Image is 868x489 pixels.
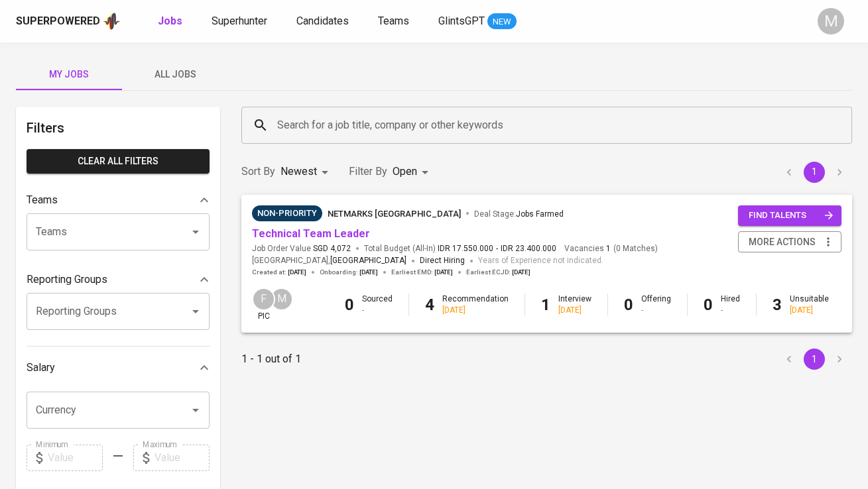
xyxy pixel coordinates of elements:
[558,305,591,316] div: [DATE]
[704,296,713,314] b: 0
[749,208,834,223] span: find talents
[604,243,611,254] span: 1
[252,243,351,254] span: Job Order Value
[241,164,275,180] p: Sort By
[27,266,210,293] div: Reporting Groups
[790,305,829,316] div: [DATE]
[270,288,293,311] div: M
[27,187,210,213] div: Teams
[776,349,852,370] nav: pagination navigation
[27,117,210,138] h6: Filters
[27,192,58,208] p: Teams
[378,15,409,27] span: Teams
[362,294,393,316] div: Sourced
[158,15,182,27] b: Jobs
[641,294,671,316] div: Offering
[641,305,671,316] div: -
[442,305,509,316] div: [DATE]
[296,13,351,30] a: Candidates
[359,268,378,277] span: [DATE]
[130,66,220,83] span: All Jobs
[345,296,354,314] b: 0
[349,164,387,180] p: Filter By
[313,243,351,254] span: SGD 4,072
[738,231,841,253] button: more actions
[320,268,378,277] span: Onboarding :
[330,254,406,268] span: [GEOGRAPHIC_DATA]
[512,268,530,277] span: [DATE]
[252,288,275,322] div: pic
[280,160,333,184] div: Newest
[564,243,658,254] span: Vacancies ( 0 Matches )
[804,349,825,370] button: page 1
[16,14,100,29] div: Superpowered
[37,153,199,170] span: Clear All filters
[288,268,306,277] span: [DATE]
[252,207,322,220] span: Non-Priority
[252,254,406,268] span: [GEOGRAPHIC_DATA] ,
[158,13,185,30] a: Jobs
[487,15,517,28] span: NEW
[27,149,210,174] button: Clear All filters
[773,296,782,314] b: 3
[425,296,434,314] b: 4
[420,256,465,265] span: Direct Hiring
[16,11,121,31] a: Superpoweredapp logo
[103,11,121,31] img: app logo
[212,15,267,27] span: Superhunter
[27,354,210,381] div: Salary
[496,243,498,254] span: -
[328,209,461,219] span: Netmarks [GEOGRAPHIC_DATA]
[624,296,633,314] b: 0
[474,209,564,219] span: Deal Stage :
[391,268,453,277] span: Earliest EMD :
[721,294,740,316] div: Hired
[362,305,393,316] div: -
[790,294,829,316] div: Unsuitable
[24,66,114,83] span: My Jobs
[252,205,322,221] div: Sufficient Talents in Pipeline
[393,160,433,184] div: Open
[27,272,107,288] p: Reporting Groups
[438,15,485,27] span: GlintsGPT
[818,8,844,34] div: M
[241,351,301,367] p: 1 - 1 out of 1
[721,305,740,316] div: -
[212,13,270,30] a: Superhunter
[541,296,550,314] b: 1
[442,294,509,316] div: Recommendation
[558,294,591,316] div: Interview
[776,162,852,183] nav: pagination navigation
[516,209,564,219] span: Jobs Farmed
[252,227,370,240] a: Technical Team Leader
[186,302,205,321] button: Open
[393,165,417,178] span: Open
[48,445,103,471] input: Value
[186,223,205,241] button: Open
[438,13,517,30] a: GlintsGPT NEW
[186,401,205,419] button: Open
[27,360,55,376] p: Salary
[280,164,317,180] p: Newest
[434,268,453,277] span: [DATE]
[252,288,275,311] div: F
[296,15,349,27] span: Candidates
[501,243,556,254] span: IDR 23.400.000
[749,234,816,250] span: more actions
[804,162,825,183] button: page 1
[155,445,210,471] input: Value
[364,243,556,254] span: Total Budget (All-In)
[466,268,530,277] span: Earliest ECJD :
[738,205,841,226] button: find talents
[252,268,306,277] span: Created at :
[478,254,603,268] span: Years of Experience not indicated.
[438,243,493,254] span: IDR 17.550.000
[378,13,412,30] a: Teams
